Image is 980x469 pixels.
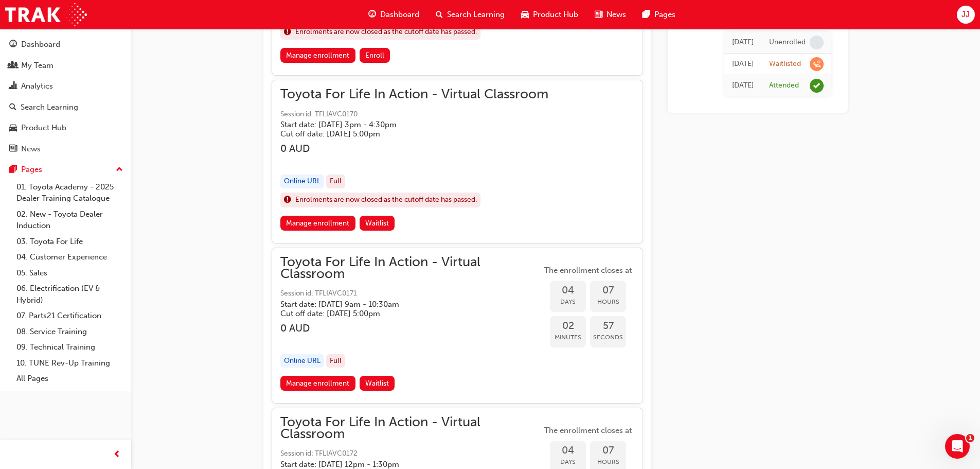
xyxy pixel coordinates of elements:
[9,124,17,133] span: car-icon
[4,98,127,117] a: Search Learning
[9,82,17,91] span: chart-icon
[607,9,626,21] span: News
[9,165,17,175] span: pages-icon
[12,324,127,340] a: 08. Service Training
[12,206,127,234] a: 02. New - Toyota Dealer Induction
[280,120,532,129] h5: Start date: [DATE] 3pm - 4:30pm
[365,219,389,228] span: Waitlist
[21,80,53,92] div: Analytics
[586,4,634,25] a: news-iconNews
[447,9,505,21] span: Search Learning
[643,8,650,21] span: pages-icon
[590,320,626,332] span: 57
[966,434,974,442] span: 1
[12,249,127,265] a: 04. Customer Experience
[360,4,427,25] a: guage-iconDashboard
[280,89,634,235] button: Toyota For Life In Action - Virtual ClassroomSession id: TFLIAVC0170Start date: [DATE] 3pm - 4:30...
[280,216,355,231] a: Manage enrollment
[280,300,525,309] h5: Start date: [DATE] 9am - 10:30am
[280,109,548,120] span: Session id: TFLIAVC0170
[769,38,806,47] div: Unenrolled
[280,129,532,138] h5: Cut off date: [DATE] 5:00pm
[21,101,78,113] div: Search Learning
[550,285,586,297] span: 04
[21,143,41,155] div: News
[654,9,675,21] span: Pages
[542,425,634,437] span: The enrollment closes at
[365,51,384,60] span: Enroll
[4,77,127,96] a: Analytics
[810,36,824,49] span: learningRecordVerb_NONE-icon
[21,164,42,176] div: Pages
[550,296,586,308] span: Days
[280,322,542,334] h3: 0 AUD
[280,448,542,460] span: Session id: TFLIAVC0172
[9,40,17,49] span: guage-icon
[280,376,355,391] a: Manage enrollment
[280,460,525,469] h5: Start date: [DATE] 12pm - 1:30pm
[533,9,578,21] span: Product Hub
[810,57,824,71] span: learningRecordVerb_WAITLIST-icon
[284,26,291,39] span: exclaim-icon
[380,9,419,21] span: Dashboard
[550,445,586,457] span: 04
[732,80,754,92] div: Thu Aug 20 2020 00:00:00 GMT+1000 (Australian Eastern Standard Time)
[280,143,548,154] h3: 0 AUD
[12,355,127,371] a: 10. TUNE Rev-Up Training
[12,371,127,387] a: All Pages
[280,48,355,63] a: Manage enrollment
[550,332,586,343] span: Minutes
[769,81,799,91] div: Attended
[295,26,477,38] span: Enrolments are now closed as the cutoff date has passed.
[550,320,586,332] span: 02
[368,8,376,21] span: guage-icon
[280,256,542,280] span: Toyota For Life In Action - Virtual Classroom
[634,4,684,25] a: pages-iconPages
[590,285,626,297] span: 07
[280,256,634,395] button: Toyota For Life In Action - Virtual ClassroomSession id: TFLIAVC0171Start date: [DATE] 9am - 10:3...
[732,37,754,48] div: Tue Feb 18 2025 14:31:45 GMT+1000 (Australian Eastern Standard Time)
[280,354,324,368] div: Online URL
[550,456,586,468] span: Days
[542,265,634,276] span: The enrollment closes at
[9,145,17,154] span: news-icon
[5,3,87,26] img: Trak
[12,234,127,250] a: 03. Toyota For Life
[21,39,60,50] div: Dashboard
[4,35,127,54] a: Dashboard
[12,308,127,324] a: 07. Parts21 Certification
[116,163,123,177] span: up-icon
[9,61,17,71] span: people-icon
[280,288,542,300] span: Session id: TFLIAVC0171
[4,56,127,75] a: My Team
[280,309,525,318] h5: Cut off date: [DATE] 5:00pm
[4,140,127,159] a: News
[12,281,127,308] a: 06. Electrification (EV & Hybrid)
[513,4,586,25] a: car-iconProduct Hub
[436,8,443,21] span: search-icon
[732,58,754,70] div: Tue Feb 18 2025 14:05:30 GMT+1000 (Australian Eastern Standard Time)
[945,434,970,459] iframe: Intercom live chat
[590,332,626,343] span: Seconds
[21,60,54,72] div: My Team
[810,79,824,93] span: learningRecordVerb_ATTEND-icon
[12,265,127,281] a: 05. Sales
[4,118,127,137] a: Product Hub
[590,296,626,308] span: Hours
[295,194,477,206] span: Enrolments are now closed as the cutoff date has passed.
[360,48,390,63] button: Enroll
[4,160,127,179] button: Pages
[769,59,801,69] div: Waitlisted
[284,194,291,207] span: exclaim-icon
[961,9,970,21] span: JJ
[280,175,324,188] div: Online URL
[21,122,66,134] div: Product Hub
[427,4,513,25] a: search-iconSearch Learning
[595,8,602,21] span: news-icon
[4,33,127,160] button: DashboardMy TeamAnalyticsSearch LearningProduct HubNews
[590,445,626,457] span: 07
[365,379,389,388] span: Waitlist
[12,339,127,355] a: 09. Technical Training
[360,216,395,231] button: Waitlist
